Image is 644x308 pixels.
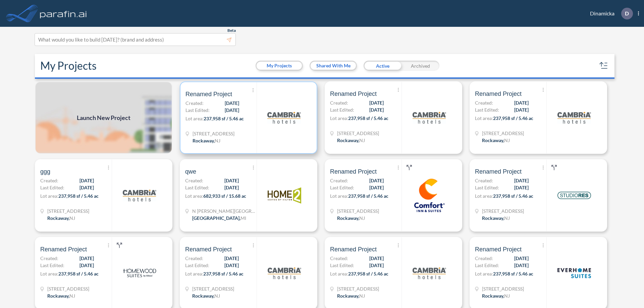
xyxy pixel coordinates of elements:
img: logo [557,101,591,134]
span: qwe [185,168,196,176]
span: Last Edited: [185,262,209,269]
span: 321 Mt Hope Ave [47,207,89,214]
span: 237,958 sf / 5.46 ac [493,193,533,199]
span: NJ [215,138,220,143]
span: Created: [475,177,493,184]
span: [DATE] [369,255,384,262]
span: 237,958 sf / 5.46 ac [348,193,388,199]
span: NJ [359,215,365,221]
span: [DATE] [369,262,384,269]
span: Lot area: [40,193,58,199]
span: Lot area: [185,116,204,121]
img: logo [557,179,591,212]
span: [DATE] [224,262,239,269]
span: Last Edited: [40,184,64,191]
span: Lot area: [330,271,348,276]
div: Rockaway, NJ [482,292,510,299]
span: NJ [359,137,365,143]
span: [DATE] [369,184,384,191]
span: Created: [185,100,204,107]
span: 237,958 sf / 5.46 ac [493,271,533,276]
div: Rockaway, NJ [193,137,220,144]
span: Last Edited: [475,262,499,269]
span: 237,958 sf / 5.46 ac [348,271,388,276]
span: [DATE] [369,106,384,113]
span: Rockaway , [337,137,359,143]
span: 237,958 sf / 5.46 ac [493,115,533,121]
span: [DATE] [79,262,94,269]
span: Last Edited: [330,106,354,113]
span: Last Edited: [185,107,210,114]
span: Rockaway , [337,293,359,299]
span: Created: [330,177,348,184]
span: Last Edited: [475,106,499,113]
span: Renamed Project [475,245,522,253]
span: 237,958 sf / 5.46 ac [58,193,99,199]
span: Created: [185,177,203,184]
span: [DATE] [514,177,529,184]
span: NJ [504,293,510,299]
span: [DATE] [514,262,529,269]
span: Lot area: [185,193,203,199]
h2: My Projects [40,59,97,72]
span: [DATE] [79,177,94,184]
div: Rockaway, NJ [47,214,75,222]
span: 321 Mt Hope Ave [482,285,524,292]
span: NJ [69,293,75,299]
span: Rockaway , [337,215,359,221]
span: [DATE] [224,255,239,262]
span: Created: [40,177,58,184]
span: Created: [330,255,348,262]
button: sort [598,60,609,71]
button: Shared With Me [311,62,356,70]
span: 237,958 sf / 5.46 ac [58,271,99,276]
span: [DATE] [514,99,529,106]
div: Rockaway, NJ [337,292,365,299]
span: Renamed Project [475,168,522,176]
div: Active [364,61,401,71]
img: logo [268,256,301,290]
img: logo [413,256,446,290]
span: [DATE] [369,99,384,106]
span: Rockaway , [47,215,69,221]
span: 237,958 sf / 5.46 ac [348,115,388,121]
img: logo [39,7,88,20]
span: Renamed Project [330,168,377,176]
span: [DATE] [514,255,529,262]
button: My Projects [257,62,302,70]
img: logo [557,256,591,290]
span: Created: [475,99,493,106]
span: Rockaway , [193,138,215,143]
span: [DATE] [224,184,239,191]
span: Rockaway , [482,137,504,143]
img: logo [267,101,301,134]
img: logo [413,179,446,212]
span: 321 Mt Hope Ave [47,285,89,292]
img: logo [413,101,446,134]
img: add [35,81,172,154]
span: NJ [504,215,510,221]
span: Lot area: [475,193,493,199]
span: ggg [40,168,50,176]
div: Rockaway, NJ [482,137,510,144]
div: Dinamicka [580,8,639,19]
span: N Wyndham Hill Dr NE [192,207,256,214]
div: Rockaway, NJ [47,292,75,299]
span: Last Edited: [330,262,354,269]
span: 321 Mt Hope Ave [482,207,524,214]
span: Beta [227,28,236,33]
span: Rockaway , [47,293,69,299]
span: NJ [359,293,365,299]
span: 321 Mt Hope Ave [337,285,379,292]
span: [DATE] [79,255,94,262]
span: Rockaway , [482,293,504,299]
a: Launch New Project [35,81,172,154]
span: [DATE] [514,106,529,113]
span: NJ [214,293,220,299]
span: MI [240,215,246,221]
span: 321 Mt Hope Ave [192,285,234,292]
span: NJ [69,215,75,221]
span: Last Edited: [40,262,64,269]
span: Last Edited: [185,184,209,191]
div: Rockaway, NJ [482,214,510,222]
